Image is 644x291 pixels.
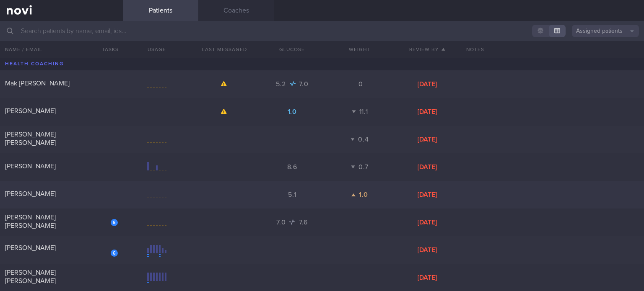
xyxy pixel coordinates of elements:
[358,136,369,143] span: 0.4
[111,250,118,257] div: 6
[394,246,461,254] div: [DATE]
[5,191,56,197] span: [PERSON_NAME]
[394,273,461,282] div: [DATE]
[572,25,639,37] button: Assigned patients
[89,41,123,58] button: Tasks
[394,108,461,116] div: [DATE]
[394,80,461,88] div: [DATE]
[299,81,308,88] span: 7.0
[359,108,368,115] span: 11.1
[258,41,326,58] button: Glucose
[358,164,368,170] span: 0.7
[394,41,461,58] button: Review By
[111,219,118,226] div: 6
[5,131,56,146] span: [PERSON_NAME] [PERSON_NAME]
[358,81,363,88] span: 0
[5,214,56,229] span: [PERSON_NAME] [PERSON_NAME]
[276,81,288,88] span: 5.2
[191,41,258,58] button: Last Messaged
[326,41,393,58] button: Weight
[5,108,56,114] span: [PERSON_NAME]
[276,219,288,226] span: 7.0
[394,191,461,199] div: [DATE]
[394,163,461,171] div: [DATE]
[287,164,297,170] span: 8.6
[299,219,308,226] span: 7.6
[5,269,56,284] span: [PERSON_NAME] [PERSON_NAME]
[461,41,644,58] div: Notes
[288,191,296,198] span: 5.1
[5,80,70,87] span: Mak [PERSON_NAME]
[394,218,461,227] div: [DATE]
[394,135,461,144] div: [DATE]
[288,108,297,115] span: 1.0
[359,191,368,198] span: 1.0
[5,245,56,251] span: [PERSON_NAME]
[5,163,56,170] span: [PERSON_NAME]
[123,41,190,58] div: Usage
